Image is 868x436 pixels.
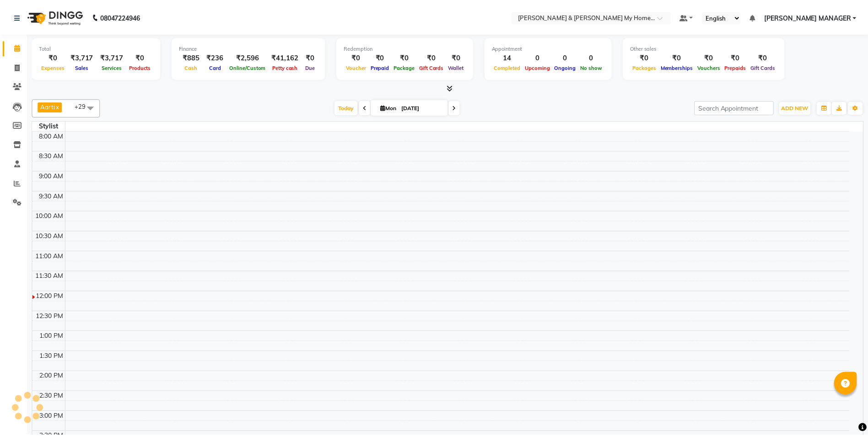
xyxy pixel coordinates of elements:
[97,52,128,62] div: ₹3,717
[496,44,609,52] div: Appointment
[449,52,469,62] div: ₹0
[556,64,582,70] span: Ongoing
[700,100,780,114] input: Search Appointment
[67,52,97,62] div: ₹3,717
[205,52,229,62] div: ₹236
[402,101,447,114] input: 2025-09-01
[701,64,728,70] span: Vouchers
[663,52,701,62] div: ₹0
[38,151,65,160] div: 8:30 AM
[209,64,225,70] span: Card
[305,64,319,70] span: Due
[38,392,65,402] div: 2:30 PM
[229,52,270,62] div: ₹2,596
[38,332,65,341] div: 1:00 PM
[785,101,817,114] button: ADD NEW
[74,64,92,70] span: Sales
[754,64,783,70] span: Gift Cards
[728,64,754,70] span: Prepaids
[394,52,420,62] div: ₹0
[496,64,527,70] span: Completed
[346,64,371,70] span: Voucher
[582,64,609,70] span: No show
[38,372,65,382] div: 2:00 PM
[38,412,65,422] div: 3:00 PM
[34,231,65,241] div: 10:30 AM
[75,102,93,109] span: +29
[496,52,527,62] div: 14
[128,52,154,62] div: ₹0
[34,211,65,221] div: 10:00 AM
[754,52,783,62] div: ₹0
[635,64,663,70] span: Packages
[394,64,420,70] span: Package
[100,64,125,70] span: Services
[180,52,205,62] div: ₹885
[34,312,65,321] div: 12:30 PM
[38,352,65,362] div: 1:30 PM
[701,52,728,62] div: ₹0
[304,52,320,62] div: ₹0
[663,64,701,70] span: Memberships
[128,64,154,70] span: Products
[101,4,141,29] b: 08047224946
[449,64,469,70] span: Wallet
[371,52,394,62] div: ₹0
[184,64,201,70] span: Cash
[787,104,814,111] span: ADD NEW
[38,171,65,181] div: 9:00 AM
[34,251,65,261] div: 11:00 AM
[229,64,270,70] span: Online/Custom
[337,100,360,114] span: Today
[39,64,67,70] span: Expenses
[34,292,65,301] div: 12:00 PM
[420,64,449,70] span: Gift Cards
[38,131,65,140] div: 8:00 AM
[32,121,65,130] div: Stylist
[381,104,402,111] span: Mon
[346,52,371,62] div: ₹0
[527,52,556,62] div: 0
[272,64,302,70] span: Petty cash
[39,44,154,52] div: Total
[39,52,67,62] div: ₹0
[38,191,65,201] div: 9:30 AM
[23,4,86,29] img: logo
[728,52,754,62] div: ₹0
[770,12,857,21] span: [PERSON_NAME] MANAGER
[635,44,783,52] div: Other sales
[556,52,582,62] div: 0
[34,271,65,281] div: 11:30 AM
[346,44,469,52] div: Redemption
[55,102,59,110] a: x
[270,52,304,62] div: ₹41,162
[582,52,609,62] div: 0
[420,52,449,62] div: ₹0
[527,64,556,70] span: Upcoming
[180,44,320,52] div: Finance
[41,102,55,110] span: Aarti
[371,64,394,70] span: Prepaid
[635,52,663,62] div: ₹0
